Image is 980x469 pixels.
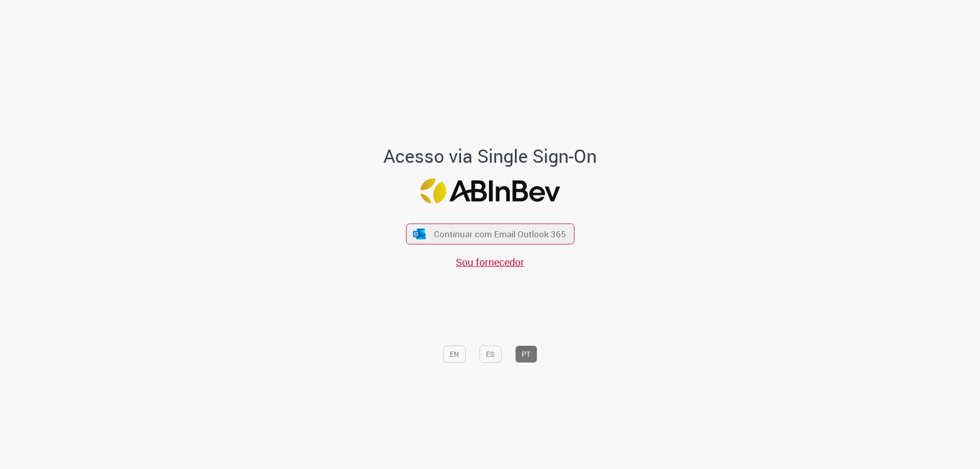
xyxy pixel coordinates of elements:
span: Continuar com Email Outlook 365 [434,228,566,240]
button: EN [443,345,465,363]
button: ES [479,345,501,363]
button: ícone Azure/Microsoft 360 Continuar com Email Outlook 365 [406,224,574,244]
h1: Acesso via Single Sign-On [349,146,632,166]
a: Sou fornecedor [456,255,524,269]
button: PT [515,345,537,363]
img: ícone Azure/Microsoft 360 [412,229,427,239]
img: Logo ABInBev [420,179,560,204]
